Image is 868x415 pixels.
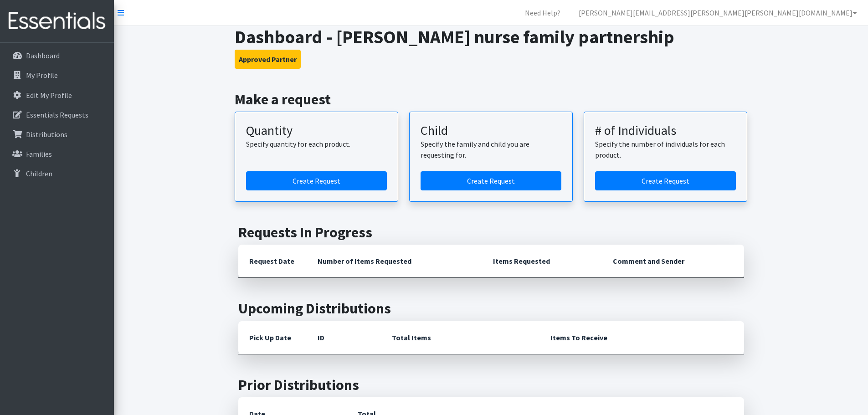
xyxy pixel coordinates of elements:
a: Distributions [4,125,110,143]
a: Children [4,164,110,183]
a: Dashboard [4,46,110,65]
h3: Quantity [246,123,387,138]
h2: Upcoming Distributions [238,300,744,317]
th: Items Requested [482,245,602,278]
h2: Requests In Progress [238,224,744,241]
p: Children [26,169,52,178]
th: Request Date [238,245,307,278]
button: Approved Partner [235,50,301,69]
p: Dashboard [26,51,60,60]
a: Create a request for a child or family [421,171,561,190]
p: Specify quantity for each product. [246,138,387,149]
h3: Child [421,123,561,138]
p: Specify the family and child you are requesting for. [421,138,561,160]
a: Need Help? [518,4,568,22]
a: Create a request by number of individuals [595,171,736,190]
p: Edit My Profile [26,91,72,100]
a: Create a request by quantity [246,171,387,190]
h1: Dashboard - [PERSON_NAME] nurse family partnership [235,26,747,48]
a: [PERSON_NAME][EMAIL_ADDRESS][PERSON_NAME][PERSON_NAME][DOMAIN_NAME] [571,4,864,22]
p: Specify the number of individuals for each product. [595,138,736,160]
th: Pick Up Date [238,321,307,354]
h2: Make a request [235,91,747,108]
h3: # of Individuals [595,123,736,138]
th: Total Items [381,321,539,354]
p: Distributions [26,130,67,139]
a: Edit My Profile [4,86,110,104]
th: Comment and Sender [602,245,744,278]
a: Families [4,145,110,163]
p: My Profile [26,71,58,80]
a: My Profile [4,66,110,84]
p: Families [26,149,52,159]
h2: Prior Distributions [238,376,744,394]
p: Essentials Requests [26,110,88,119]
th: ID [307,321,381,354]
a: Essentials Requests [4,106,110,124]
th: Items To Receive [539,321,744,354]
img: HumanEssentials [4,6,110,36]
th: Number of Items Requested [307,245,483,278]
